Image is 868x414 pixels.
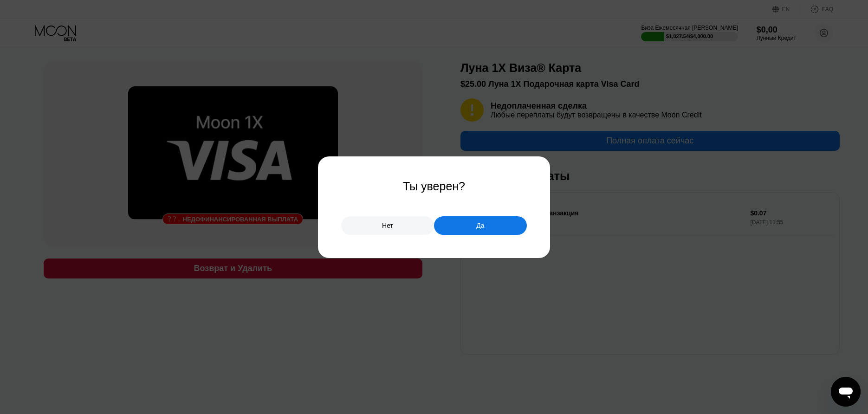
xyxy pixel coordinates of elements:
div: Да [434,216,527,235]
div: Нет [382,221,393,230]
div: Да [476,221,484,230]
div: Ты уверен? [403,180,465,193]
div: Нет [341,216,434,235]
iframe: Кнопка запуска окна обмена сообщениями [831,377,861,407]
